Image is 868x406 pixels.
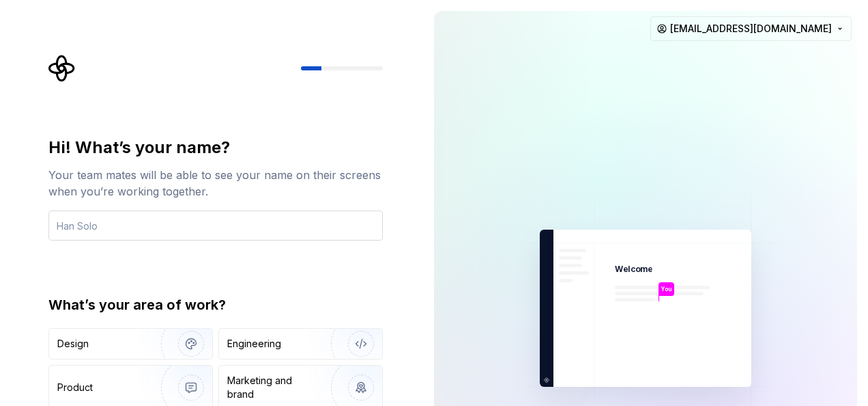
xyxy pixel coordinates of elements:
div: Design [57,337,89,351]
div: Hi! What’s your name? [48,137,383,159]
input: Han Solo [48,211,383,241]
div: Marketing and brand [227,374,319,401]
span: [EMAIL_ADDRESS][DOMAIN_NAME] [670,22,832,36]
svg: Supernova Logo [48,55,76,82]
p: You [661,285,671,293]
div: Your team mates will be able to see your name on their screens when you’re working together. [48,167,383,200]
div: Product [57,381,93,394]
p: Welcome [615,264,652,275]
button: [EMAIL_ADDRESS][DOMAIN_NAME] [650,16,852,41]
div: What’s your area of work? [48,295,383,314]
div: Engineering [227,337,281,351]
p: [PERSON_NAME] [666,357,709,367]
